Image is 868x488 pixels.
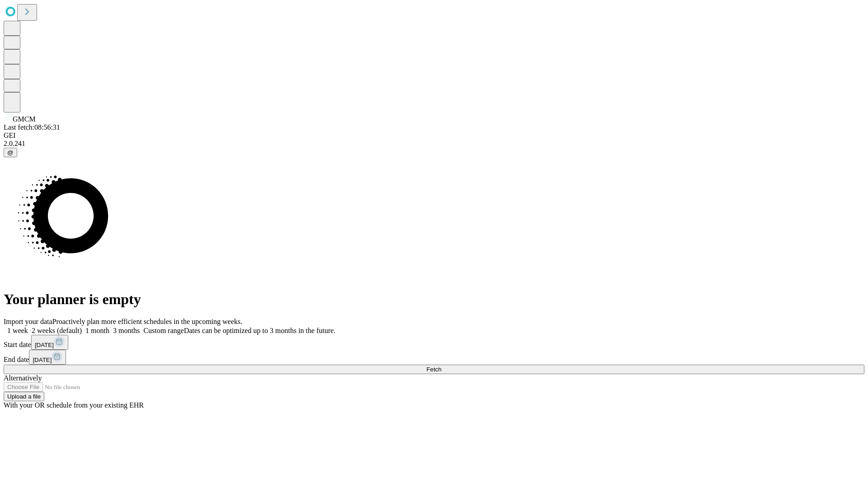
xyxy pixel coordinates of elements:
[31,335,68,350] button: [DATE]
[4,318,52,325] span: Import your data
[184,327,335,334] span: Dates can be optimized up to 3 months in the future.
[4,374,42,382] span: Alternatively
[33,357,52,363] span: [DATE]
[113,327,140,334] span: 3 months
[52,318,242,325] span: Proactively plan more efficient schedules in the upcoming weeks.
[7,327,28,334] span: 1 week
[4,401,144,409] span: With your OR schedule from your existing EHR
[4,350,864,365] div: End date
[4,365,864,374] button: Fetch
[426,366,441,373] span: Fetch
[4,123,60,131] span: Last fetch: 08:56:31
[4,131,864,140] div: GEI
[85,327,109,334] span: 1 month
[4,148,17,157] button: @
[29,350,66,365] button: [DATE]
[35,342,54,348] span: [DATE]
[4,392,44,401] button: Upload a file
[4,140,864,148] div: 2.0.241
[143,327,184,334] span: Custom range
[13,115,36,123] span: GMCM
[4,335,864,350] div: Start date
[7,149,14,156] span: @
[4,291,864,308] h1: Your planner is empty
[32,327,82,334] span: 2 weeks (default)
